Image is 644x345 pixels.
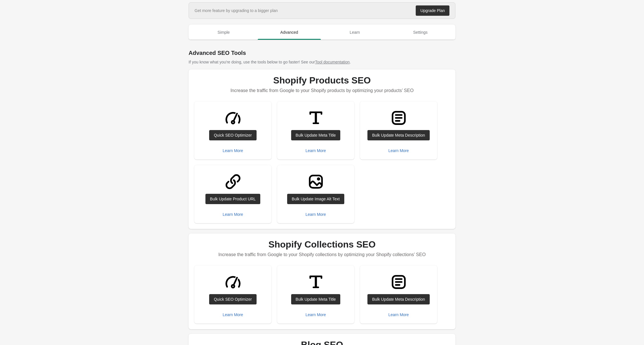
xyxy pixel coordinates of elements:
button: Learn More [386,310,411,320]
img: TextBlockMajor-3e13e55549f1fe4aa18089e576148c69364b706dfb80755316d4ac7f5c51f4c3.svg [388,107,409,129]
img: TitleMinor-8a5de7e115299b8c2b1df9b13fb5e6d228e26d13b090cf20654de1eaf9bee786.svg [305,271,327,293]
img: TitleMinor-8a5de7e115299b8c2b1df9b13fb5e6d228e26d13b090cf20654de1eaf9bee786.svg [305,107,327,129]
a: Bulk Update Meta Title [291,294,341,304]
img: ImageMajor-6988ddd70c612d22410311fee7e48670de77a211e78d8e12813237d56ef19ad4.svg [305,171,327,192]
button: Learn More [303,209,328,220]
div: Quick SEO Optimizer [214,133,252,137]
span: Simple [192,27,255,37]
h1: Shopify Collections SEO [194,239,450,250]
div: Get more feature by upgrading to a bigger plan [195,8,278,13]
a: Bulk Update Meta Description [367,294,429,304]
a: Quick SEO Optimizer [209,294,256,304]
button: Learn More [220,145,245,156]
button: Advanced [257,25,322,40]
div: Learn More [305,312,326,317]
button: Learn More [386,145,411,156]
img: LinkMinor-ab1ad89fd1997c3bec88bdaa9090a6519f48abaf731dc9ef56a2f2c6a9edd30f.svg [222,171,244,192]
button: Learn More [220,209,245,220]
div: Bulk Update Meta Description [372,133,425,137]
div: Learn More [305,148,326,153]
div: Learn More [305,212,326,217]
p: Increase the traffic from Google to your Shopify collections by optimizing your Shopify collectio... [194,250,450,260]
span: Advanced [258,27,321,37]
div: Bulk Update Meta Description [372,297,425,302]
button: Learn More [303,310,328,320]
a: Bulk Update Product URL [205,194,260,204]
div: Learn More [223,312,243,317]
span: Learn [323,27,387,37]
a: Tool documentation [315,60,349,64]
a: Bulk Update Meta Description [367,130,429,140]
div: Learn More [223,212,243,217]
div: Bulk Update Product URL [210,197,256,201]
div: Bulk Update Image Alt Text [292,197,340,201]
img: GaugeMajor-1ebe3a4f609d70bf2a71c020f60f15956db1f48d7107b7946fc90d31709db45e.svg [222,271,244,293]
h1: Advanced SEO Tools [189,49,455,57]
img: TextBlockMajor-3e13e55549f1fe4aa18089e576148c69364b706dfb80755316d4ac7f5c51f4c3.svg [388,271,409,293]
a: Quick SEO Optimizer [209,130,256,140]
button: Learn More [220,310,245,320]
button: Settings [388,25,453,40]
div: Learn More [388,312,409,317]
img: GaugeMajor-1ebe3a4f609d70bf2a71c020f60f15956db1f48d7107b7946fc90d31709db45e.svg [222,107,244,129]
button: Learn More [303,145,328,156]
div: Upgrade Plan [420,8,445,13]
a: Bulk Update Meta Title [291,130,341,140]
div: Bulk Update Meta Title [296,297,336,302]
div: Learn More [388,148,409,153]
div: Quick SEO Optimizer [214,297,252,302]
button: Learn [322,25,388,40]
div: Bulk Update Meta Title [296,133,336,137]
div: Learn More [223,148,243,153]
span: Settings [389,27,452,37]
a: Bulk Update Image Alt Text [287,194,344,204]
a: Upgrade Plan [416,5,449,16]
button: Simple [191,25,257,40]
h1: Shopify Products SEO [194,75,450,85]
p: If you know what you're doing, use the tools below to go faster! See our . [189,59,455,65]
p: Increase the traffic from Google to your Shopify products by optimizing your products’ SEO [194,85,450,96]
